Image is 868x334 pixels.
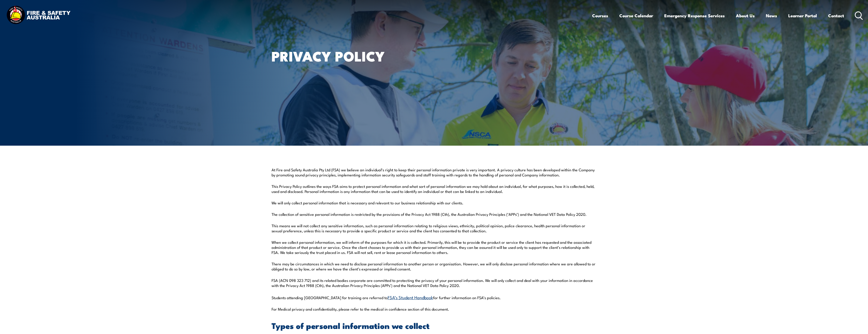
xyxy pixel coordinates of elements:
[272,278,597,288] p: FSA (ACN 098 323 712) and its related bodies corporate are committed to protecting the privacy of...
[272,322,597,329] h2: Types of personal information we collect
[388,294,433,300] a: FSA’s Student Handbook
[272,167,597,177] p: At Fire and Safety Australia Pty Ltd (FSA) we believe an individual’s right to keep their persona...
[664,9,725,22] a: Emergency Response Services
[272,240,597,255] p: When we collect personal information, we will inform of the purposes for which it is collected. P...
[272,184,597,194] p: This Privacy Policy outlines the ways FSA aims to protect personal information and what sort of p...
[736,9,755,22] a: About Us
[592,9,608,22] a: Courses
[272,294,597,300] p: Students attending [GEOGRAPHIC_DATA] for training are referred to for further information on FSA’...
[788,9,817,22] a: Learner Portal
[272,200,597,205] p: We will only collect personal information that is necessary and relevant to our business relation...
[272,212,597,217] p: The collection of sensitive personal information is restricted by the provisions of the Privacy A...
[766,9,777,22] a: News
[828,9,844,22] a: Contact
[272,223,597,233] p: This means we will not collect any sensitive information, such as personal information relating t...
[272,307,597,312] p: For Medical privacy and confidentiality, please refer to the medical in confidence section of thi...
[272,50,397,62] h1: Privacy Policy
[619,9,653,22] a: Course Calendar
[272,261,597,271] p: There may be circumstances in which we need to disclose personal information to another person or...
